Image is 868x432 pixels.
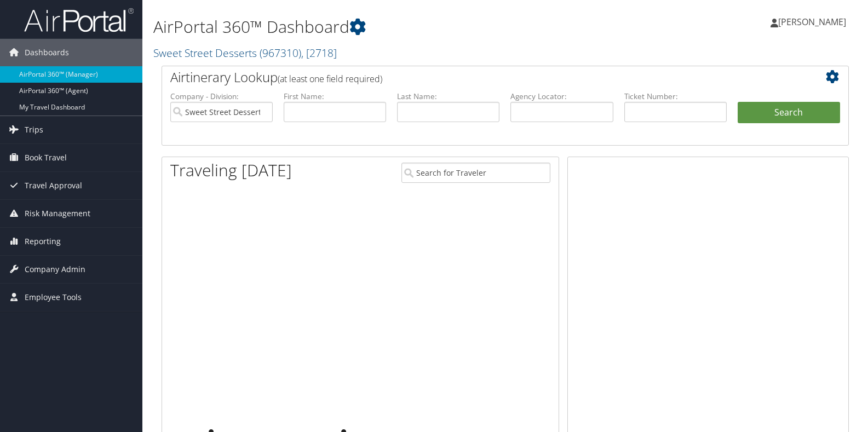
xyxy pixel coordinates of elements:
h1: AirPortal 360™ Dashboard [153,15,623,38]
label: Last Name: [397,91,499,102]
span: [PERSON_NAME] [778,16,846,28]
button: Search [738,102,840,124]
span: Employee Tools [25,284,82,311]
label: Ticket Number: [624,91,727,102]
span: Reporting [25,228,61,255]
a: [PERSON_NAME] [771,5,857,38]
input: Search for Traveler [401,163,550,183]
span: Trips [25,116,43,143]
span: Risk Management [25,200,90,227]
h2: Airtinerary Lookup [170,68,783,87]
h1: Traveling [DATE] [170,159,292,182]
label: Agency Locator: [510,91,613,102]
label: First Name: [284,91,386,102]
label: Company - Division: [170,91,273,102]
span: (at least one field required) [278,73,382,85]
img: airportal-logo.png [24,7,134,33]
span: Travel Approval [25,172,82,199]
span: ( 967310 ) [260,45,301,60]
span: Dashboards [25,39,69,66]
span: Company Admin [25,256,85,283]
span: , [ 2718 ] [301,45,337,60]
a: Sweet Street Desserts [153,45,337,60]
span: Book Travel [25,144,67,171]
